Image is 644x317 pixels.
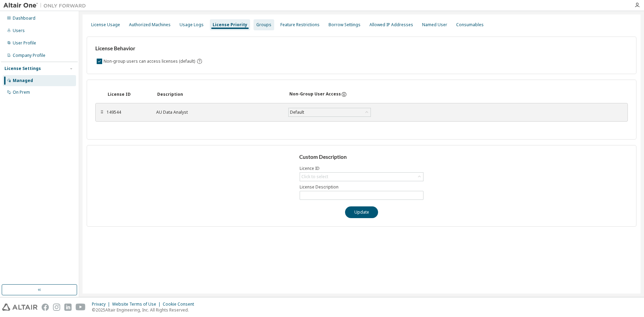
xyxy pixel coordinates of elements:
img: altair_logo.svg [2,304,37,311]
div: Cookie Consent [163,301,198,307]
div: Privacy [92,301,112,307]
div: On Prem [13,90,30,95]
div: License Priority [213,22,247,28]
svg: By default any user not assigned to any group can access any license. Turn this setting off to di... [196,58,203,64]
div: Click to select [301,174,328,180]
div: User Profile [13,40,36,46]
img: Altair One [3,2,89,9]
div: AU Data Analyst [156,110,280,115]
div: License ID [108,92,149,97]
label: Non-group users can access licenses (default) [104,57,196,65]
div: License Usage [91,22,120,28]
div: Feature Restrictions [280,22,320,28]
div: Company Profile [13,53,45,58]
h3: License Behavior [95,45,202,52]
div: Website Terms of Use [112,301,163,307]
div: Named User [422,22,447,28]
div: Default [289,109,305,116]
div: Usage Logs [180,22,204,28]
div: Authorized Machines [129,22,171,28]
p: © 2025 Altair Engineering, Inc. All Rights Reserved. [92,307,198,313]
div: License Settings [4,66,41,71]
div: 149544 [107,110,148,115]
h3: Custom Description [299,154,424,161]
div: Dashboard [13,16,35,21]
div: Borrow Settings [329,22,361,28]
label: License Description [300,184,423,190]
label: Licence ID [300,166,423,171]
div: Consumables [456,22,484,28]
img: instagram.svg [53,304,60,311]
div: Click to select [300,173,423,181]
div: Users [13,28,25,33]
button: Update [345,206,378,218]
img: linkedin.svg [64,304,72,311]
img: youtube.svg [76,304,86,311]
img: facebook.svg [42,304,49,311]
div: Non-Group User Access [289,91,341,98]
div: Managed [13,78,33,83]
div: Groups [256,22,271,28]
div: Allowed IP Addresses [369,22,413,28]
div: Description [157,92,281,97]
div: Default [289,108,371,116]
div: ⠿ [100,110,104,115]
